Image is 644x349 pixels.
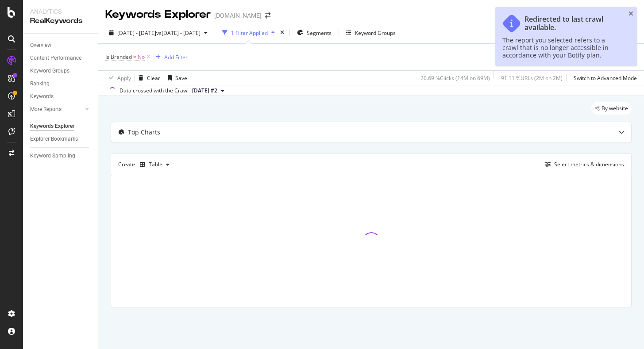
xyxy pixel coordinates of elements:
[30,105,62,114] div: More Reports
[138,51,145,63] span: No
[501,74,563,82] div: 91.11 % URLs ( 2M on 2M )
[307,29,332,37] span: Segments
[30,54,81,63] div: Content Performance
[343,26,399,40] button: Keyword Groups
[293,26,335,40] button: Segments
[265,12,270,19] div: arrow-right-arrow-left
[542,159,624,170] button: Select metrics & dimensions
[420,74,490,82] div: 20.69 % Clicks ( 14M on 69M )
[105,71,131,85] button: Apply
[128,128,160,137] div: Top Charts
[219,26,278,40] button: 1 Filter Applied
[30,134,92,144] a: Explorer Bookmarks
[120,87,189,95] div: Data crossed with the Crawl
[156,29,201,37] span: vs [DATE] - [DATE]
[175,74,187,82] div: Save
[135,71,160,85] button: Clear
[105,53,132,61] span: Is Branded
[118,157,173,172] div: Create
[30,79,92,88] a: Ranking
[30,16,91,26] div: RealKeywords
[574,74,637,82] div: Switch to Advanced Mode
[30,92,92,101] a: Keywords
[30,122,74,131] div: Keywords Explorer
[602,106,628,111] span: By website
[30,66,92,76] a: Keyword Groups
[30,92,54,101] div: Keywords
[591,102,632,115] div: legacy label
[152,52,188,62] button: Add Filter
[189,85,228,96] button: [DATE] #2
[117,74,131,82] div: Apply
[524,15,621,32] div: Redirected to last crawl available.
[30,41,92,50] a: Overview
[30,151,92,161] a: Keyword Sampling
[30,134,78,144] div: Explorer Bookmarks
[136,157,173,172] button: Table
[570,71,637,85] button: Switch to Advanced Mode
[30,151,75,161] div: Keyword Sampling
[105,26,211,40] button: [DATE] - [DATE]vs[DATE] - [DATE]
[30,41,51,50] div: Overview
[192,87,217,95] span: 2024 Apr. 20th #2
[30,79,50,88] div: Ranking
[214,11,262,20] div: [DOMAIN_NAME]
[147,74,160,82] div: Clear
[30,7,91,16] div: Analytics
[231,29,268,37] div: 1 Filter Applied
[164,54,188,61] div: Add Filter
[554,161,624,168] div: Select metrics & dimensions
[133,53,136,61] span: =
[117,29,156,37] span: [DATE] - [DATE]
[30,66,69,76] div: Keyword Groups
[149,162,162,167] div: Table
[164,71,187,85] button: Save
[30,122,92,131] a: Keywords Explorer
[105,7,211,22] div: Keywords Explorer
[355,29,396,37] div: Keyword Groups
[629,11,633,17] div: close toast
[30,105,83,114] a: More Reports
[502,36,621,59] div: The report you selected refers to a crawl that is no longer accessible in accordance with your Bo...
[30,54,92,63] a: Content Performance
[278,28,286,37] div: times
